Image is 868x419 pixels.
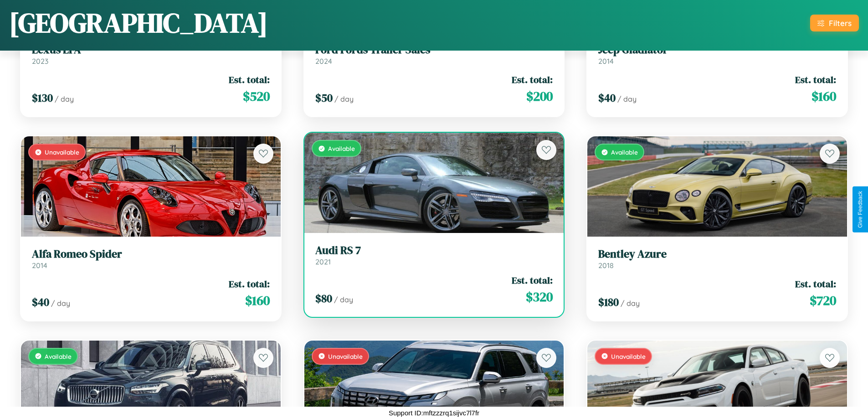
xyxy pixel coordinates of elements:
p: Support ID: mftzzzrq1sijvc7l7fr [389,407,479,419]
span: / day [51,299,70,308]
span: $ 200 [526,87,553,105]
span: Available [328,145,355,152]
span: $ 520 [243,87,270,105]
span: Est. total: [229,277,270,290]
span: $ 160 [812,87,836,105]
span: $ 160 [245,291,270,310]
span: 2018 [598,261,614,270]
span: Est. total: [512,73,553,86]
span: 2021 [315,257,331,266]
span: $ 180 [598,295,619,310]
h1: [GEOGRAPHIC_DATA] [9,4,268,41]
span: $ 40 [598,90,616,105]
a: Bentley Azure2018 [598,248,836,270]
span: / day [334,295,353,304]
span: Est. total: [512,274,553,287]
span: Unavailable [45,148,79,156]
span: 2023 [32,57,48,66]
div: Filters [829,18,852,28]
a: Alfa Romeo Spider2014 [32,248,270,270]
span: $ 40 [32,295,49,310]
div: Give Feedback [857,191,863,228]
span: / day [55,94,74,103]
h3: Bentley Azure [598,248,836,261]
h3: Audi RS 7 [315,244,553,257]
span: $ 50 [315,90,333,105]
span: 2014 [32,261,47,270]
a: Lexus LFA2023 [32,43,270,66]
button: Filters [810,15,859,31]
span: Unavailable [328,352,363,360]
span: / day [334,94,354,103]
span: Est. total: [795,73,836,86]
span: / day [617,94,637,103]
a: Audi RS 72021 [315,244,553,266]
span: $ 720 [810,291,836,310]
span: Available [611,148,638,156]
span: $ 130 [32,90,53,105]
span: $ 320 [526,288,553,306]
span: 2014 [598,57,614,66]
span: 2024 [315,57,332,66]
h3: Alfa Romeo Spider [32,248,270,261]
span: $ 80 [315,291,332,306]
a: Jeep Gladiator2014 [598,43,836,66]
a: Ford Fords Trailer Sales2024 [315,43,553,66]
span: Est. total: [795,277,836,290]
span: / day [621,299,640,308]
span: Unavailable [611,352,646,360]
span: Est. total: [229,73,270,86]
span: Available [45,352,72,360]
